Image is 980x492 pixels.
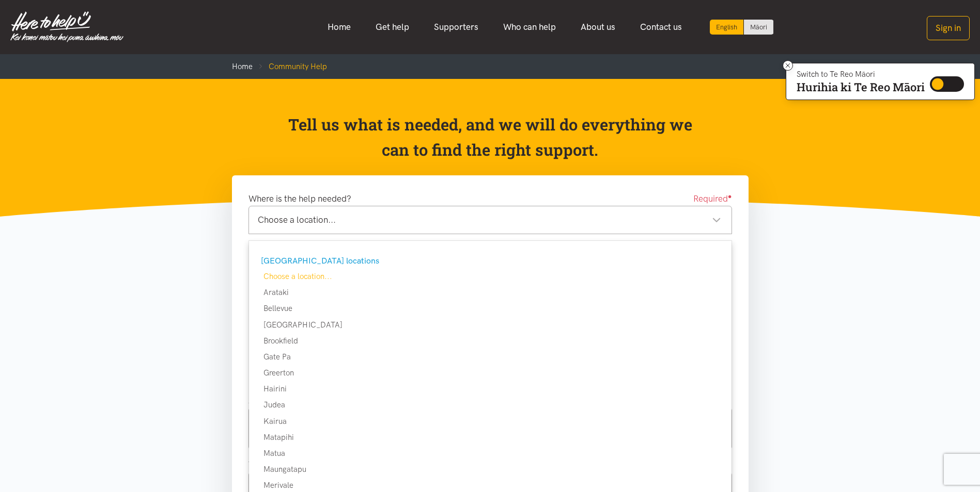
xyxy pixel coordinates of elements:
[249,351,732,363] div: Gate Pa
[249,431,732,444] div: Matapihi
[249,319,732,331] div: [GEOGRAPHIC_DATA]
[249,415,732,428] div: Kairua
[253,60,327,73] li: Community Help
[249,367,732,379] div: Greerton
[249,383,732,395] div: Hairini
[258,213,721,227] div: Choose a location...
[422,16,491,38] a: Supporters
[249,399,732,411] div: Judea
[232,62,253,71] a: Home
[797,71,925,77] p: Switch to Te Reo Māori
[710,20,744,35] div: Current language
[315,16,363,38] a: Home
[628,16,694,38] a: Contact us
[285,112,695,163] p: Tell us what is needed, and we will do everything we can to find the right support.
[249,302,732,315] div: Bellevue
[249,270,732,283] div: Choose a location...
[744,20,773,35] a: Switch to Te Reo Māori
[927,16,970,40] button: Sign in
[249,335,732,347] div: Brookfield
[10,11,123,42] img: Home
[249,286,732,299] div: Arataki
[568,16,628,38] a: About us
[249,479,732,491] div: Merivale
[710,20,774,35] div: Language toggle
[797,83,925,92] p: Hurihia ki Te Reo Māori
[261,254,717,268] div: [GEOGRAPHIC_DATA] locations
[363,16,422,38] a: Get help
[249,447,732,460] div: Matua
[249,463,732,475] div: Maungatapu
[491,16,568,38] a: Who can help
[728,192,732,200] sup: ●
[248,192,351,206] label: Where is the help needed?
[693,192,732,206] span: Required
